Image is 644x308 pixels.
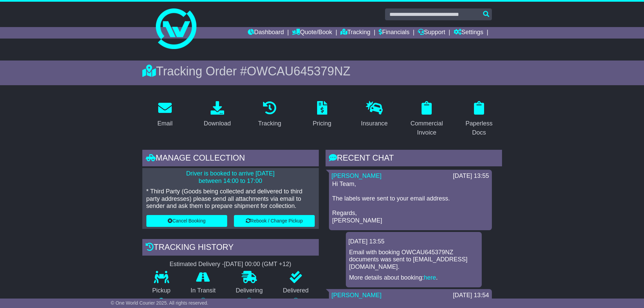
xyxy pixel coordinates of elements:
[254,99,285,131] a: Tracking
[349,238,479,245] div: [DATE] 13:55
[258,119,281,128] div: Tracking
[461,119,498,137] div: Paperless Docs
[226,287,273,294] p: Delivering
[157,119,172,128] div: Email
[248,27,284,39] a: Dashboard
[142,150,319,168] div: Manage collection
[424,274,436,281] a: here
[453,172,489,180] div: [DATE] 13:55
[349,249,478,271] p: Email with booking OWCAU645379NZ documents was sent to [EMAIL_ADDRESS][DOMAIN_NAME].
[332,292,382,299] a: [PERSON_NAME]
[408,119,445,137] div: Commercial Invoice
[234,215,315,227] button: Rebook / Change Pickup
[142,261,319,268] div: Estimated Delivery -
[146,170,315,185] p: Driver is booked to arrive [DATE] between 14:00 to 17:00
[146,188,315,210] p: * Third Party (Goods being collected and delivered to third party addresses) please send all atta...
[199,99,235,131] a: Download
[357,99,392,131] a: Insurance
[142,287,181,294] p: Pickup
[313,119,331,128] div: Pricing
[404,99,450,140] a: Commercial Invoice
[247,64,350,78] span: OWCAU645379NZ
[142,64,502,78] div: Tracking Order #
[326,150,502,168] div: RECENT CHAT
[273,287,319,294] p: Delivered
[292,27,332,39] a: Quote/Book
[142,239,319,257] div: Tracking history
[308,99,336,131] a: Pricing
[181,287,226,294] p: In Transit
[349,274,478,282] p: More details about booking: .
[453,292,489,299] div: [DATE] 13:54
[153,99,177,131] a: Email
[204,119,231,128] div: Download
[111,300,209,306] span: © One World Courier 2025. All rights reserved.
[224,261,291,268] div: [DATE] 00:00 (GMT +12)
[146,215,227,227] button: Cancel Booking
[340,27,370,39] a: Tracking
[454,27,483,39] a: Settings
[332,172,382,179] a: [PERSON_NAME]
[361,119,388,128] div: Insurance
[332,181,488,224] p: Hi Team, The labels were sent to your email address. Regards, [PERSON_NAME]
[456,99,502,140] a: Paperless Docs
[379,27,409,39] a: Financials
[418,27,445,39] a: Support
